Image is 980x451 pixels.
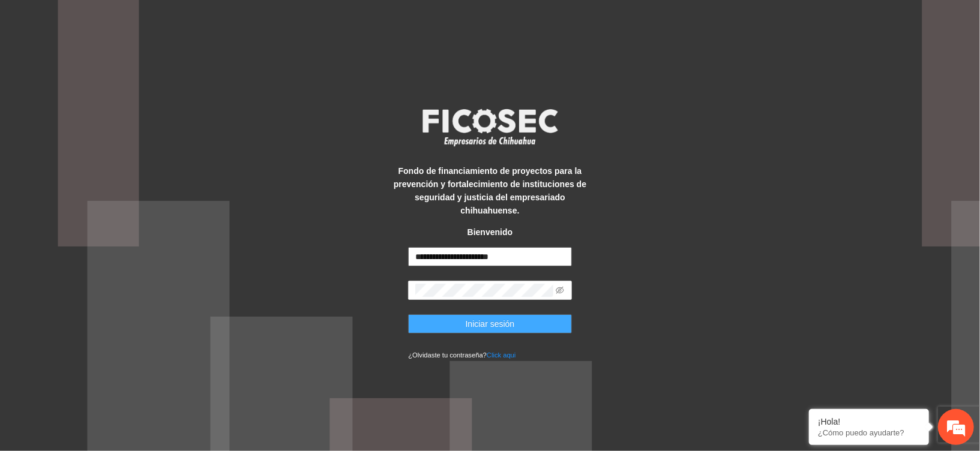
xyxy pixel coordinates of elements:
[467,227,513,237] strong: Bienvenido
[408,351,516,359] small: ¿Olvidaste tu contraseña?
[487,351,516,359] a: Click aqui
[394,166,586,215] strong: Fondo de financiamiento de proyectos para la prevención y fortalecimiento de instituciones de seg...
[818,428,920,437] p: ¿Cómo puedo ayudarte?
[466,317,515,330] span: Iniciar sesión
[408,314,571,333] button: Iniciar sesión
[818,417,920,426] div: ¡Hola!
[415,105,565,149] img: logo
[556,286,564,294] span: eye-invisible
